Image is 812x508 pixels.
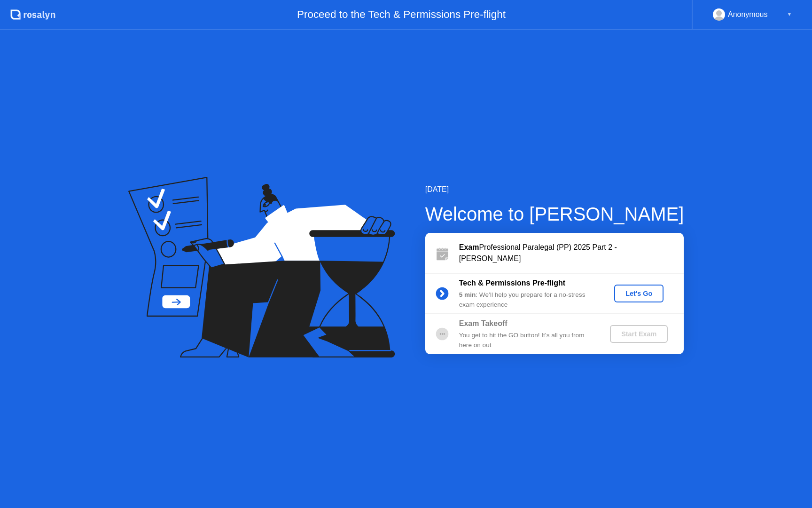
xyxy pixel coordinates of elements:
[614,330,664,338] div: Start Exam
[787,8,792,21] div: ▼
[459,319,507,327] b: Exam Takeoff
[425,200,684,228] div: Welcome to [PERSON_NAME]
[459,290,594,310] div: : We’ll help you prepare for a no-stress exam experience
[425,184,684,195] div: [DATE]
[459,243,479,251] b: Exam
[618,290,660,297] div: Let's Go
[728,8,768,21] div: Anonymous
[610,325,668,343] button: Start Exam
[459,291,476,298] b: 5 min
[459,242,684,264] div: Professional Paralegal (PP) 2025 Part 2 - [PERSON_NAME]
[614,285,664,302] button: Let's Go
[459,331,594,350] div: You get to hit the GO button! It’s all you from here on out
[459,279,565,287] b: Tech & Permissions Pre-flight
